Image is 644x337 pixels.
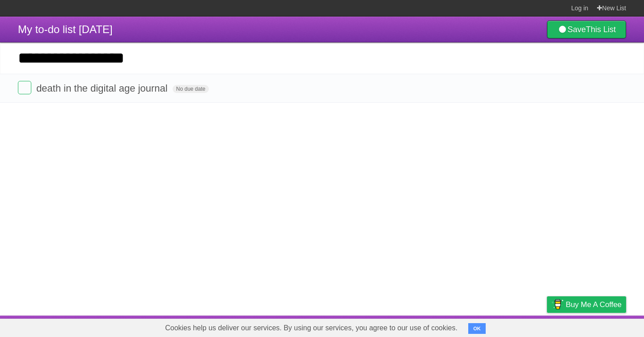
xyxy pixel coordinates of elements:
[586,25,616,34] b: This List
[570,318,626,335] a: Suggest a feature
[547,296,626,313] a: Buy me a coffee
[36,83,170,94] span: death in the digital age journal
[468,323,486,334] button: OK
[156,319,466,337] span: Cookies help us deliver our services. By using our services, you agree to our use of cookies.
[566,297,622,312] span: Buy me a coffee
[505,318,525,335] a: Terms
[458,318,494,335] a: Developers
[18,23,113,35] span: My to-do list [DATE]
[173,85,209,93] span: No due date
[428,318,447,335] a: About
[547,21,626,38] a: SaveThis List
[551,297,563,312] img: Buy me a coffee
[535,318,559,335] a: Privacy
[18,81,31,94] label: Done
